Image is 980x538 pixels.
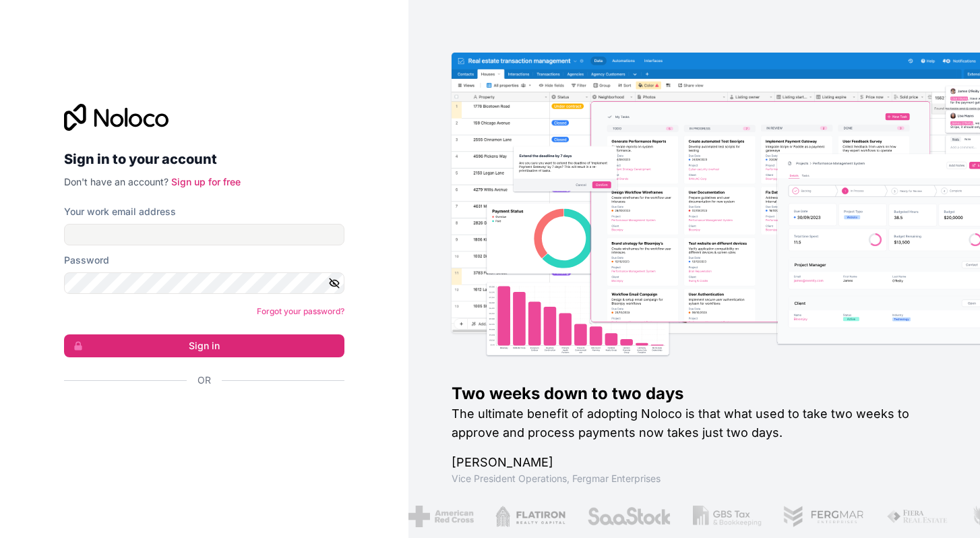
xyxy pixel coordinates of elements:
img: /assets/saastock-C6Zbiodz.png [586,506,671,527]
span: Or [197,373,211,387]
span: Don't have an account? [64,176,169,187]
img: /assets/fergmar-CudnrXN5.png [783,506,865,527]
h1: [PERSON_NAME] [452,453,937,472]
img: /assets/flatiron-C8eUkumj.png [495,506,565,527]
a: Forgot your password? [257,306,344,316]
img: /assets/fiera-fwj2N5v4.png [886,506,950,527]
img: /assets/gbstax-C-GtDUiK.png [693,506,762,527]
input: Password [64,272,344,294]
h2: The ultimate benefit of adopting Noloco is that what used to take two weeks to approve and proces... [452,405,937,442]
h1: Two weeks down to two days [452,383,937,405]
img: /assets/american-red-cross-BAupjrZR.png [408,506,474,527]
input: Email address [64,224,344,245]
label: Password [64,253,109,267]
label: Your work email address [64,205,176,218]
h2: Sign in to your account [64,147,344,171]
a: Sign up for free [171,176,241,187]
button: Sign in [64,334,344,357]
h1: Vice President Operations , Fergmar Enterprises [452,472,937,485]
